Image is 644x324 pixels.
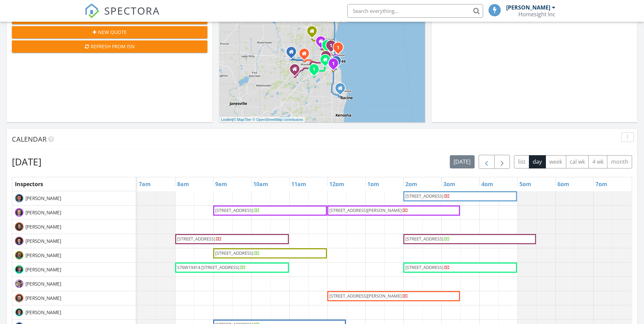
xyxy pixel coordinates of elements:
[442,179,457,190] a: 3pm
[15,280,23,288] img: 568043078214263eb612c241f7488162d2e3ae24.jpg
[177,236,215,242] span: [STREET_ADDRESS]
[518,179,533,190] a: 5pm
[85,9,160,23] a: SPECTORA
[479,155,495,169] button: Previous day
[15,194,23,202] img: davecircle.png
[566,155,589,168] button: cal wk
[529,155,546,168] button: day
[332,61,335,66] i: 1
[546,155,566,168] button: week
[326,43,328,48] i: 2
[314,69,318,73] div: S76W19414 Prospect Dr , Muskego, WI 53150
[336,61,340,65] div: 3859 S Whitnall Ave, Milwaukee, WI 53207
[321,41,325,45] div: N67W13552 Daylily Drive, Menomonee Falls Wisconsin 53051
[290,179,308,190] a: 11am
[514,155,529,168] button: list
[405,193,443,199] span: [STREET_ADDRESS]
[405,236,443,242] span: [STREET_ADDRESS]
[24,223,62,230] span: [PERSON_NAME]
[12,134,47,144] span: Calendar
[15,265,23,274] img: unnamed_4.png
[215,207,253,213] span: [STREET_ADDRESS]
[98,29,127,36] span: New Quote
[15,180,43,188] span: Inspectors
[24,238,62,245] span: [PERSON_NAME]
[12,155,41,168] h2: [DATE]
[335,59,337,64] i: 1
[233,118,252,122] a: © MapTiler
[24,209,62,216] span: [PERSON_NAME]
[588,155,607,168] button: 4 wk
[366,179,381,190] a: 1pm
[506,4,550,11] div: [PERSON_NAME]
[347,4,483,18] input: Search everything...
[340,88,344,92] div: 6430 Heritage Avenue, Mount Pleasant Wisconsin 53406
[404,179,419,190] a: 2pm
[291,52,295,56] div: 141 S. Cushing Park Road, Delafield WI 53018
[24,309,62,316] span: [PERSON_NAME]
[607,155,632,168] button: month
[12,26,207,38] button: New Quote
[325,59,329,64] div: 3216 S 92nd St #204, Milwaukee WI 53227
[325,54,327,59] i: 2
[253,118,303,122] a: © OpenStreetMap contributors
[330,43,332,48] i: 1
[24,266,62,273] span: [PERSON_NAME]
[85,3,99,18] img: The Best Home Inspection Software - Spectora
[24,281,62,287] span: [PERSON_NAME]
[221,118,232,122] a: Leaflet
[494,155,510,169] button: Next day
[176,179,191,190] a: 8am
[17,43,202,50] div: Refresh from ISN
[480,179,495,190] a: 4pm
[338,47,342,51] div: 3905 N Farwell Ave, Shorewood, WI 53211
[333,63,337,67] div: 4912 S 19th St Unit A, Milwaukee, WI 53221
[405,264,443,270] span: [STREET_ADDRESS]
[104,3,160,18] span: SPECTORA
[313,67,315,72] i: 1
[15,308,23,317] img: john_circle.png
[304,53,308,57] div: 2359 N University Dr, Waukesha WI 53188
[556,179,571,190] a: 6pm
[518,11,555,18] div: Homesight Inc
[24,195,62,202] span: [PERSON_NAME]
[337,46,339,50] i: 1
[15,251,23,259] img: screenshot_20250131_164343_1.png
[215,250,253,256] span: [STREET_ADDRESS]
[15,208,23,217] img: scottcircle.png
[15,237,23,245] img: dustin_circle.png
[329,293,402,299] span: [STREET_ADDRESS][PERSON_NAME]
[214,179,229,190] a: 9am
[219,117,305,123] div: |
[326,56,330,60] div: 1332 S 86th St, Milwaukee, WI 53214
[295,69,299,73] div: s76w31693 Arbor Drive, Mukwonago WI 53149
[329,207,402,213] span: [STREET_ADDRESS][PERSON_NAME]
[24,295,62,302] span: [PERSON_NAME]
[252,179,270,190] a: 10am
[450,155,475,168] button: [DATE]
[24,252,62,259] span: [PERSON_NAME]
[594,179,609,190] a: 7pm
[12,40,207,53] button: Refresh from ISN
[328,179,346,190] a: 12pm
[331,45,335,49] div: 4835 N 40th St, Milwaukee, WI 53209
[137,179,152,190] a: 7am
[15,294,23,302] img: screenshot_20250203_152306.png
[15,222,23,231] img: chriscircle.png
[312,31,316,35] div: W216 N11303 Appleton Avenue, Germantown WI 53022
[177,264,239,270] span: S76W19414 [STREET_ADDRESS]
